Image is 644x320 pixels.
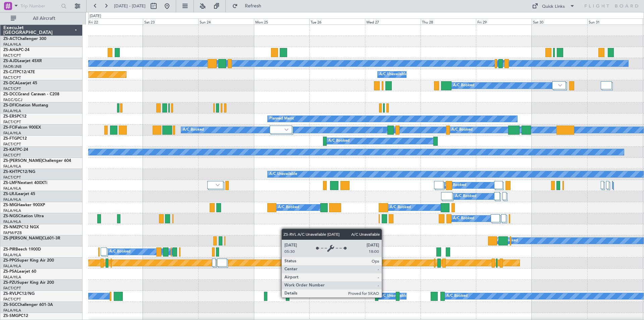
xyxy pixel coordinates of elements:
[3,48,18,52] span: ZS-AHA
[3,126,41,130] a: ZS-FCIFalcon 900EX
[3,297,21,302] a: FACT/CPT
[3,59,42,63] a: ZS-AJDLearjet 45XR
[3,270,36,274] a: ZS-PSALearjet 60
[3,186,21,191] a: FALA/HLA
[278,202,299,213] div: A/C Booked
[3,247,41,252] a: ZS-PIRBeech 1900D
[3,75,21,80] a: FACT/CPT
[3,81,37,85] a: ZS-DCALearjet 45
[3,148,28,152] a: ZS-KATPC-24
[3,303,17,307] span: ZS-SGC
[558,84,562,87] img: arrow-gray.svg
[3,148,17,152] span: ZS-KAT
[254,18,310,25] div: Mon 25
[3,219,21,224] a: FALA/HLA
[3,42,21,47] a: FALA/HLA
[109,247,130,257] div: A/C Booked
[3,164,21,169] a: FALA/HLA
[3,214,18,218] span: ZS-NGS
[87,18,143,25] div: Fri 22
[3,292,17,296] span: ZS-RVL
[3,120,21,125] a: FACT/CPT
[453,214,474,224] div: A/C Booked
[239,4,267,8] span: Refresh
[309,18,365,25] div: Tue 26
[390,202,411,213] div: A/C Booked
[3,281,54,285] a: ZS-PZUSuper King Air 200
[529,1,578,11] button: Quick Links
[3,197,21,202] a: FALA/HLA
[3,203,17,207] span: ZS-MIG
[3,131,21,136] a: FALA/HLA
[3,247,15,252] span: ZS-PIR
[379,291,407,301] div: A/C Unavailable
[3,236,60,240] a: ZS-[PERSON_NAME]CL601-3R
[3,37,17,41] span: ZS-ACT
[3,48,30,52] a: ZS-AHAPC-24
[3,159,42,163] span: ZS-[PERSON_NAME]
[3,192,16,196] span: ZS-LRJ
[3,259,17,263] span: ZS-PPG
[198,18,254,25] div: Sun 24
[379,70,407,80] div: A/C Unavailable
[3,92,59,96] a: ZS-DCCGrand Caravan - C208
[3,225,19,229] span: ZS-NMZ
[3,103,48,107] a: ZS-DFICitation Mustang
[3,286,21,291] a: FACT/CPT
[7,13,73,24] button: All Aircraft
[3,170,35,174] a: ZS-KHTPC12/NG
[3,292,35,296] a: ZS-RVLPC12/NG
[3,153,21,158] a: FACT/CPT
[3,225,39,229] a: ZS-NMZPC12 NGX
[3,81,18,85] span: ZS-DCA
[3,97,22,102] a: FAGC/GCJ
[3,115,17,119] span: ZS-ERS
[3,115,26,119] a: ZS-ERSPC12
[3,314,18,318] span: ZS-SMG
[3,208,21,213] a: FALA/HLA
[3,230,22,235] a: FAPM/PZB
[453,81,474,91] div: A/C Booked
[3,137,17,141] span: ZS-FTG
[216,184,220,186] img: arrow-gray.svg
[3,92,18,96] span: ZS-DCC
[3,175,21,180] a: FACT/CPT
[3,281,17,285] span: ZS-PZU
[269,169,297,179] div: A/C Unavailable
[451,125,473,135] div: A/C Booked
[20,1,59,11] input: Trip Number
[421,18,476,25] div: Thu 28
[3,308,21,313] a: FALA/HLA
[3,192,35,196] a: ZS-LRJLearjet 45
[3,259,54,263] a: ZS-PPGSuper King Air 200
[3,314,28,318] a: ZS-SMGPC12
[90,13,101,19] div: [DATE]
[3,253,21,258] a: FALA/HLA
[284,128,288,131] img: arrow-gray.svg
[365,18,421,25] div: Wed 27
[143,18,199,25] div: Sat 23
[3,203,45,207] a: ZS-MIGHawker 900XP
[3,275,21,280] a: FALA/HLA
[455,191,476,201] div: A/C Booked
[3,53,21,58] a: FACT/CPT
[446,291,468,301] div: A/C Booked
[3,170,17,174] span: ZS-KHT
[183,125,204,135] div: A/C Booked
[3,103,16,107] span: ZS-DFI
[114,3,146,9] span: [DATE] - [DATE]
[3,70,35,74] a: ZS-CJTPC12/47E
[3,181,47,185] a: ZS-LMFNextant 400XTi
[3,142,21,147] a: FACT/CPT
[3,86,21,91] a: FACT/CPT
[542,3,565,10] div: Quick Links
[269,114,294,124] div: Planned Maint
[3,70,16,74] span: ZS-CJT
[328,136,350,146] div: A/C Booked
[3,270,17,274] span: ZS-PSA
[3,108,21,113] a: FALA/HLA
[3,214,44,218] a: ZS-NGSCitation Ultra
[3,264,21,269] a: FALA/HLA
[3,236,42,240] span: ZS-[PERSON_NAME]
[3,64,21,69] a: FAOR/JNB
